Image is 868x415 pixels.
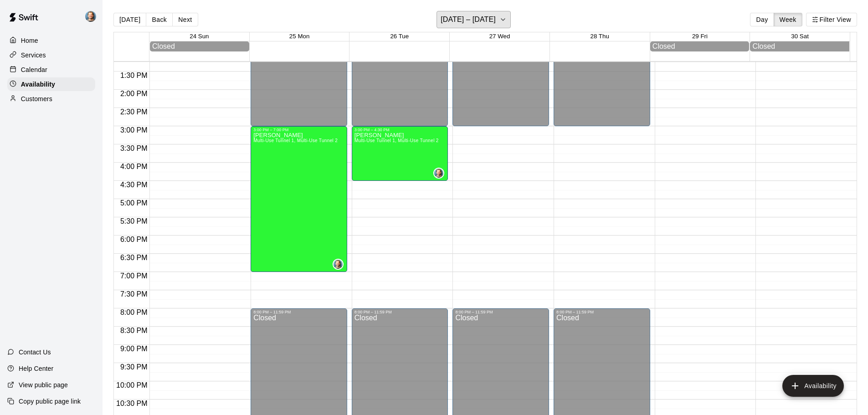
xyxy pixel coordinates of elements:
span: 2:30 PM [118,108,150,116]
span: 3:30 PM [118,144,150,152]
button: 25 Mon [289,33,309,40]
span: 9:30 PM [118,363,150,371]
div: 3:00 PM – 4:30 PM [354,128,446,132]
p: View public page [19,380,68,389]
span: 6:30 PM [118,254,150,261]
span: 2:00 PM [118,90,150,97]
p: Copy public page link [19,397,81,406]
span: 4:30 PM [118,181,150,189]
span: 8:30 PM [118,327,150,334]
button: Next [172,13,198,26]
a: Services [7,48,95,62]
button: Filter View [806,13,857,26]
button: [DATE] – [DATE] [437,11,511,28]
div: 3:00 PM – 4:30 PM: Available [352,126,448,181]
p: Calendar [21,65,47,74]
p: Availability [21,80,55,89]
div: Closed [152,42,247,51]
img: Nik Crouch [434,169,443,178]
span: 1:30 PM [118,72,150,79]
button: 27 Wed [489,33,510,40]
button: 29 Fri [692,33,708,40]
button: add [782,375,844,397]
button: [DATE] [113,13,146,26]
span: 8:00 PM [118,308,150,316]
span: 5:30 PM [118,217,150,225]
div: 3:00 PM – 7:00 PM: Available [251,126,347,272]
div: Nik Crouch [83,7,103,26]
span: 10:30 PM [114,400,149,407]
span: 10:00 PM [114,381,149,389]
span: 7:00 PM [118,272,150,280]
p: Services [21,51,46,60]
span: 5:00 PM [118,199,150,207]
p: Help Center [19,364,53,373]
div: 8:00 PM – 11:59 PM [253,310,344,314]
button: 30 Sat [791,33,809,40]
img: Nik Crouch [85,11,96,22]
button: Week [774,13,802,26]
button: 24 Sun [190,33,209,40]
div: Nik Crouch [433,168,444,179]
span: Multi-Use Tunnel 1, Multi-Use Tunnel 2 [354,138,439,143]
p: Contact Us [19,348,51,357]
p: Customers [21,94,52,103]
div: Nik Crouch [333,259,344,270]
a: Customers [7,92,95,106]
p: Home [21,36,38,45]
span: 7:30 PM [118,290,150,298]
button: Back [146,13,173,26]
div: Closed [752,42,847,51]
div: 8:00 PM – 11:59 PM [556,310,647,314]
button: Day [750,13,774,26]
button: 28 Thu [591,33,609,40]
span: 6:00 PM [118,236,150,243]
div: Closed [652,42,747,51]
span: 9:00 PM [118,345,150,353]
div: 3:00 PM – 7:00 PM [253,128,344,132]
a: Home [7,34,95,47]
div: 8:00 PM – 11:59 PM [455,310,546,314]
span: 3:00 PM [118,126,150,134]
div: 8:00 PM – 11:59 PM [354,310,446,314]
a: Availability [7,77,95,91]
span: Multi-Use Tunnel 1, Multi-Use Tunnel 2 [253,138,338,143]
a: Calendar [7,63,95,77]
h6: [DATE] – [DATE] [441,13,496,26]
span: 4:00 PM [118,163,150,170]
img: Nik Crouch [334,260,343,269]
button: 26 Tue [390,33,409,40]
